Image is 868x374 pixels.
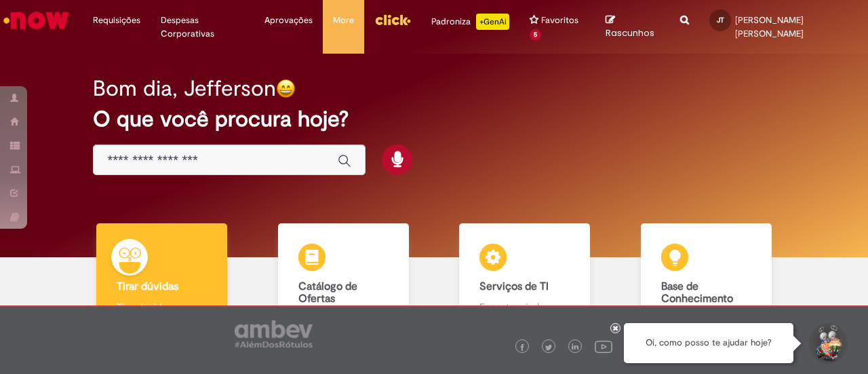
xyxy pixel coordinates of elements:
[71,223,253,341] a: Tirar dúvidas Tirar dúvidas com Lupi Assist e Gen Ai
[717,16,724,24] span: JT
[530,29,541,41] span: 5
[479,280,549,293] b: Serviços de TI
[93,77,276,100] h2: Bom dia, Jefferson
[264,14,313,27] span: Aprovações
[476,14,509,30] p: +GenAi
[161,14,244,41] span: Despesas Corporativas
[117,280,178,293] b: Tirar dúvidas
[93,14,140,27] span: Requisições
[595,337,612,355] img: logo_footer_youtube.png
[333,14,354,27] span: More
[661,280,733,305] b: Base de Conhecimento
[616,223,797,341] a: Base de Conhecimento Consulte e aprenda
[479,300,570,314] p: Encontre ajuda
[93,107,774,131] h2: O que você procura hoje?
[519,344,526,351] img: logo_footer_facebook.png
[235,320,313,348] img: logo_footer_ambev_rotulo_gray.png
[117,300,207,327] p: Tirar dúvidas com Lupi Assist e Gen Ai
[434,223,616,341] a: Serviços de TI Encontre ajuda
[276,79,296,98] img: happy-face.png
[253,223,435,341] a: Catálogo de Ofertas Abra uma solicitação
[1,7,71,34] img: ServiceNow
[298,280,357,305] b: Catálogo de Ofertas
[624,323,793,363] div: Oi, como posso te ajudar hoje?
[374,10,411,30] img: click_logo_yellow_360x200.png
[807,323,848,364] button: Iniciar Conversa de Suporte
[606,26,654,39] span: Rascunhos
[606,14,660,39] a: Rascunhos
[431,14,509,30] div: Padroniza
[545,344,552,351] img: logo_footer_twitter.png
[735,14,804,39] span: [PERSON_NAME] [PERSON_NAME]
[541,14,578,27] span: Favoritos
[572,343,578,352] img: logo_footer_linkedin.png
